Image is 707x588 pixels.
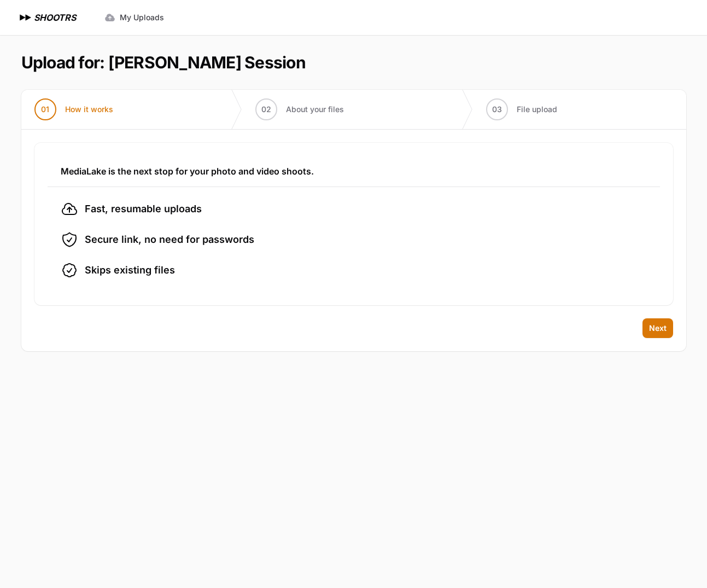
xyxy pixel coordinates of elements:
span: Secure link, no need for passwords [85,232,254,247]
button: 01 How it works [21,90,126,129]
span: Fast, resumable uploads [85,201,202,217]
span: My Uploads [120,12,164,23]
span: Skips existing files [85,263,175,278]
h3: MediaLake is the next stop for your photo and video shoots. [61,165,647,178]
span: File upload [517,104,557,115]
h1: Upload for: [PERSON_NAME] Session [21,53,306,72]
img: SHOOTRS [17,11,34,24]
a: SHOOTRS SHOOTRS [17,11,76,24]
span: 03 [492,104,502,115]
span: 01 [41,104,49,115]
a: My Uploads [98,8,171,27]
span: About your files [286,104,344,115]
span: 02 [261,104,271,115]
span: Next [649,323,667,334]
span: How it works [65,104,113,115]
button: Next [642,318,673,338]
h1: SHOOTRS [34,11,76,24]
button: 03 File upload [473,90,570,129]
button: 02 About your files [242,90,357,129]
